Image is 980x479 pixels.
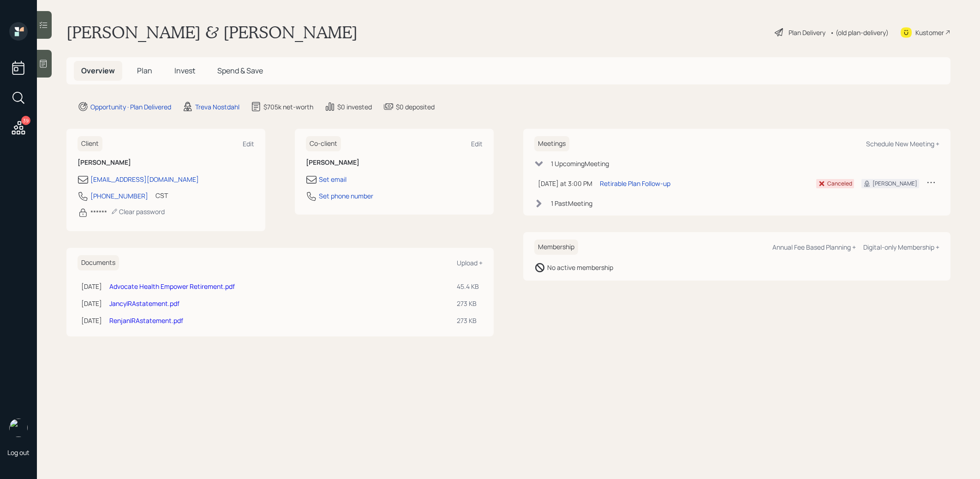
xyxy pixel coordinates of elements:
[7,448,30,457] div: Log out
[457,281,479,291] div: 45.4 KB
[534,239,578,255] h6: Membership
[78,159,254,167] h6: [PERSON_NAME]
[90,174,199,184] div: [EMAIL_ADDRESS][DOMAIN_NAME]
[155,191,168,200] div: CST
[915,28,944,37] div: Kustomer
[111,207,165,216] div: Clear password
[243,139,254,148] div: Edit
[78,255,119,270] h6: Documents
[195,102,239,112] div: Treva Nostdahl
[319,191,373,201] div: Set phone number
[863,243,939,251] div: Digital-only Membership +
[534,136,569,151] h6: Meetings
[396,102,435,112] div: $0 deposited
[90,191,148,201] div: [PHONE_NUMBER]
[81,316,102,325] div: [DATE]
[109,316,183,325] a: RenjanIRAstatement.pdf
[109,299,179,308] a: JancyIRAstatement.pdf
[457,258,483,267] div: Upload +
[90,102,171,112] div: Opportunity · Plan Delivered
[81,66,115,76] span: Overview
[538,179,592,188] div: [DATE] at 3:00 PM
[81,299,102,308] div: [DATE]
[551,159,609,168] div: 1 Upcoming Meeting
[66,22,358,42] h1: [PERSON_NAME] & [PERSON_NAME]
[830,28,889,37] div: • (old plan-delivery)
[263,102,313,112] div: $705k net-worth
[109,282,235,291] a: Advocate Health Empower Retirement.pdf
[9,419,28,437] img: treva-nostdahl-headshot.png
[827,180,852,188] div: Canceled
[81,281,102,291] div: [DATE]
[547,263,613,272] div: No active membership
[306,159,483,167] h6: [PERSON_NAME]
[551,198,592,208] div: 1 Past Meeting
[457,316,479,325] div: 273 KB
[872,180,917,188] div: [PERSON_NAME]
[337,102,372,112] div: $0 invested
[21,116,30,125] div: 39
[78,136,102,151] h6: Client
[772,243,856,251] div: Annual Fee Based Planning +
[600,179,670,188] div: Retirable Plan Follow-up
[319,174,347,184] div: Set email
[174,66,195,76] span: Invest
[866,139,939,148] div: Schedule New Meeting +
[137,66,152,76] span: Plan
[471,139,483,148] div: Edit
[217,66,263,76] span: Spend & Save
[306,136,341,151] h6: Co-client
[457,299,479,308] div: 273 KB
[789,28,825,37] div: Plan Delivery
